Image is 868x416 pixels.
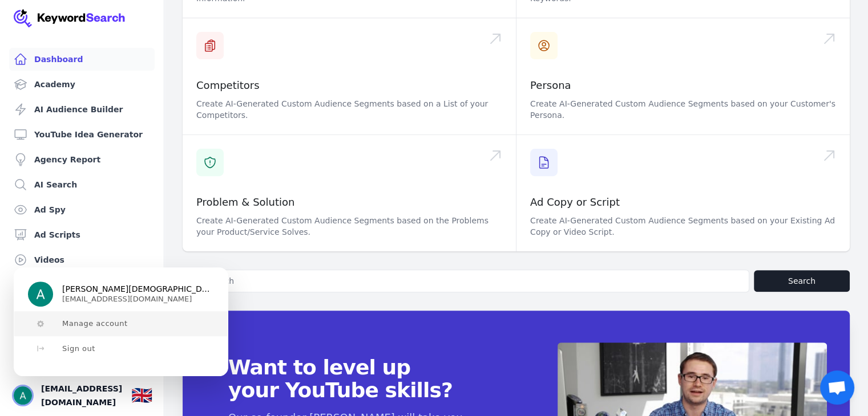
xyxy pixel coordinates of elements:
span: Sign out [62,344,95,353]
a: Persona [530,79,571,91]
img: Your Company [14,9,126,27]
a: Ad Scripts [9,223,155,246]
a: Collections [9,299,155,321]
a: AI Search [9,173,155,196]
p: [EMAIL_ADDRESS][DOMAIN_NAME] [62,295,214,304]
a: Dashboard [9,48,155,71]
a: Ad Copy or Script [530,196,620,208]
a: Videos [9,248,155,271]
a: YouTube Idea Generator [9,123,155,146]
img: Arihant Jain [14,386,32,405]
div: User button popover [14,267,228,376]
a: Channels [9,274,155,296]
input: Search [183,270,749,292]
a: AI Audience Builder [9,98,155,121]
span: Manage account [62,319,128,328]
img: Arihant Jain [28,282,53,307]
span: [EMAIL_ADDRESS][DOMAIN_NAME] [41,382,122,409]
button: Search [754,270,850,292]
a: Academy [9,73,155,96]
span: Want to level up your YouTube skills? [228,356,466,402]
a: Competitors [196,79,260,91]
div: 🇬🇧 [131,385,152,406]
a: Problem & Solution [196,196,294,208]
button: Close user button [14,386,32,405]
a: Agency Report [9,148,155,171]
div: Open chat [820,370,854,405]
a: Ad Spy [9,198,155,221]
span: [PERSON_NAME][DEMOGRAPHIC_DATA] [62,284,214,295]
